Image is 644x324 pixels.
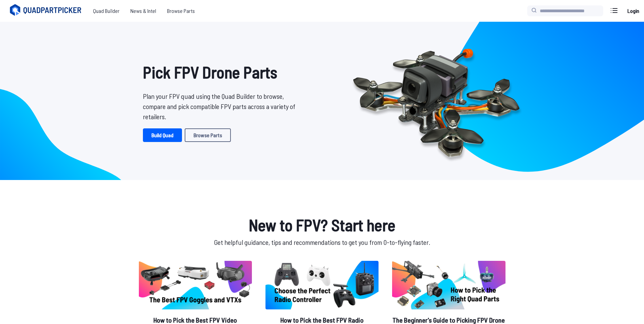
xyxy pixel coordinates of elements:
h1: Pick FPV Drone Parts [143,60,300,84]
a: Browse Parts [162,4,200,18]
img: image of post [139,261,252,309]
img: image of post [392,261,505,309]
a: Login [625,4,641,18]
h1: New to FPV? Start here [137,213,507,237]
img: image of post [265,261,379,309]
a: Quad Builder [88,4,125,18]
p: Get helpful guidance, tips and recommendations to get you from 0-to-flying faster. [137,237,507,247]
img: Quadcopter [338,33,534,169]
a: News & Intel [125,4,162,18]
p: Plan your FPV quad using the Quad Builder to browse, compare and pick compatible FPV parts across... [143,91,300,122]
a: Browse Parts [185,128,231,142]
a: Build Quad [143,128,182,142]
